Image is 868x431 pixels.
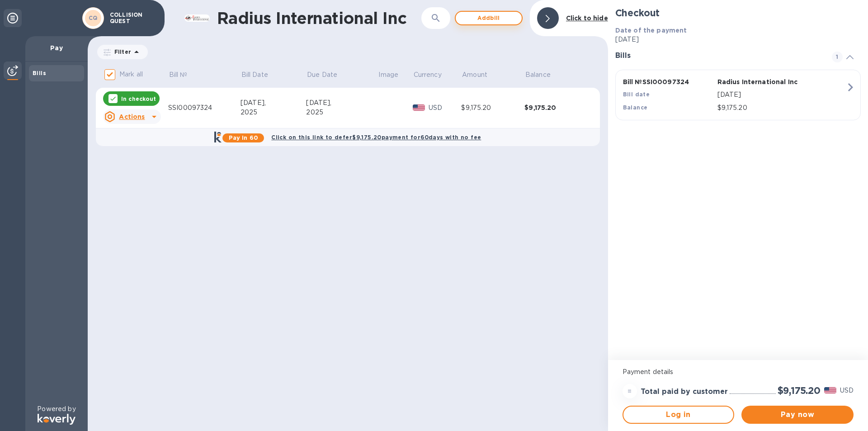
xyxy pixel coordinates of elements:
p: Pay [33,43,80,52]
p: In checkout [121,95,156,103]
p: Bill № SSI00097324 [623,77,714,86]
span: Balance [525,70,562,80]
b: Date of the payment [615,27,687,34]
p: COLLISION QUEST [110,12,155,24]
span: Log in [631,409,726,420]
div: 2025 [241,108,306,117]
b: Bills [33,70,46,76]
h1: Radius International Inc [217,9,421,28]
span: Due Date [307,70,349,80]
u: Actions [119,113,145,120]
div: $9,175.20 [524,103,588,112]
b: Pay in 60 [229,134,258,141]
p: Currency [414,70,442,80]
p: $9,175.20 [717,103,846,113]
h3: Total paid by customer [641,388,728,396]
p: USD [429,103,462,113]
span: Bill № [169,70,199,80]
span: Pay now [749,409,846,420]
p: Filter [111,48,131,56]
p: Mark all [119,70,143,79]
b: Bill date [623,91,650,98]
h2: Checkout [615,7,861,19]
p: Payment details [623,367,854,377]
h3: Bills [615,52,821,60]
span: Bill Date [241,70,280,80]
span: Amount [462,70,499,80]
button: Pay now [741,406,854,424]
div: [DATE], [241,98,306,108]
p: Bill Date [241,70,268,80]
h2: $9,175.20 [778,385,821,396]
span: 1 [832,52,843,62]
p: USD [840,386,854,395]
div: = [623,384,637,398]
p: Image [378,70,398,80]
span: Add bill [463,13,514,24]
div: 2025 [306,108,377,117]
button: Bill №SSI00097324Radius International IncBill date[DATE]Balance$9,175.20 [615,70,861,120]
img: Logo [38,414,75,425]
button: Addbill [455,11,523,25]
p: Amount [462,70,487,80]
b: CQ [89,14,98,21]
div: $9,175.20 [461,103,524,113]
button: Log in [623,406,735,424]
img: USD [824,387,836,393]
b: Balance [623,104,648,111]
b: Click to hide [566,14,608,22]
p: Balance [525,70,551,80]
p: [DATE] [717,90,846,99]
p: [DATE] [615,35,861,44]
b: Click on this link to defer $9,175.20 payment for 60 days with no fee [271,134,481,141]
p: Due Date [307,70,337,80]
p: Radius International Inc [717,77,808,86]
img: USD [413,104,425,111]
div: SSI00097324 [168,103,241,113]
div: [DATE], [306,98,377,108]
p: Bill № [169,70,188,80]
p: Powered by [37,404,75,414]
